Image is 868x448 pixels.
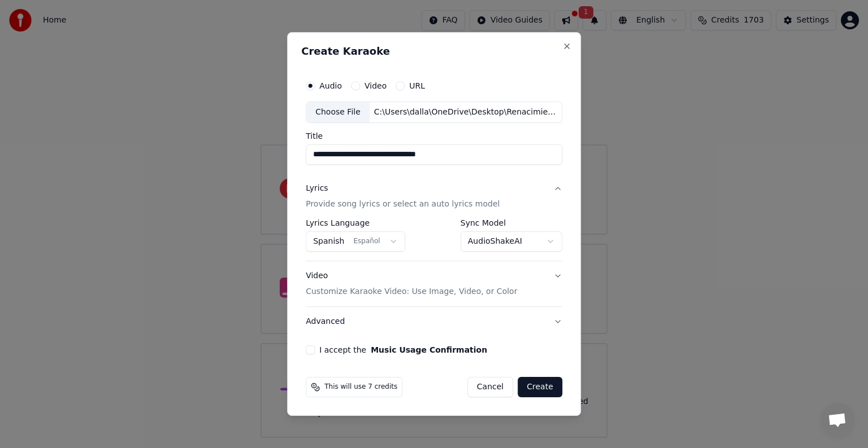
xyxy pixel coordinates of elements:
[306,286,517,297] p: Customize Karaoke Video: Use Image, Video, or Color
[306,219,405,227] label: Lyrics Language
[364,82,387,90] label: Video
[306,174,562,219] button: LyricsProvide song lyrics or select an auto lyrics model
[461,219,562,227] label: Sync Model
[306,261,562,306] button: VideoCustomize Karaoke Video: Use Image, Video, or Color
[306,132,562,140] label: Title
[306,183,328,194] div: Lyrics
[306,270,517,297] div: Video
[319,82,342,90] label: Audio
[467,377,513,397] button: Cancel
[409,82,425,90] label: URL
[518,377,562,397] button: Create
[319,346,487,354] label: I accept the
[301,46,567,56] h2: Create Karaoke
[370,107,562,118] div: C:\Users\dalla\OneDrive\Desktop\Renacimiento '74 - Lejos De Mi Pueblo.mp3
[371,346,487,354] button: I accept the
[306,219,562,261] div: LyricsProvide song lyrics or select an auto lyrics model
[306,199,500,210] p: Provide song lyrics or select an auto lyrics model
[306,307,562,336] button: Advanced
[324,383,397,392] span: This will use 7 credits
[306,102,370,122] div: Choose File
